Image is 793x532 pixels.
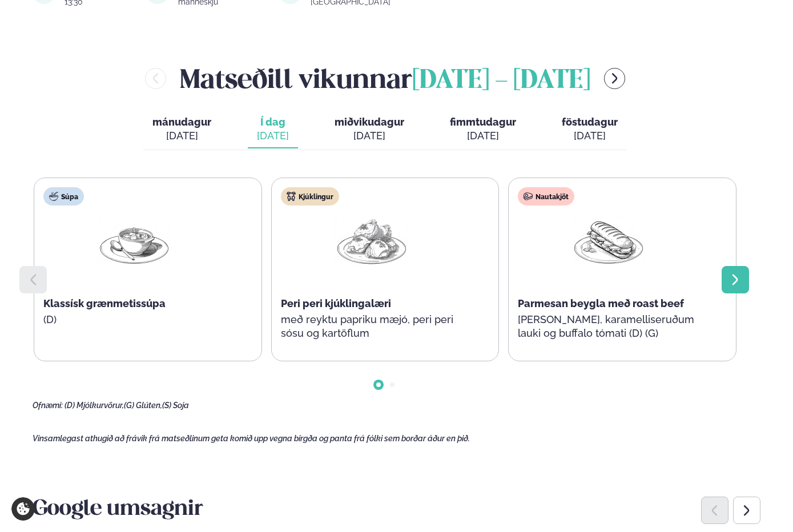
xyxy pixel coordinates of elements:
[287,192,296,201] img: chicken.svg
[518,297,684,309] span: Parmesan beygla með roast beef
[98,215,171,268] img: Soup.png
[248,111,298,148] button: Í dag [DATE]
[733,497,760,524] div: Next slide
[257,115,289,129] span: Í dag
[143,111,220,148] button: mánudagur [DATE]
[152,129,211,143] div: [DATE]
[518,313,699,340] p: [PERSON_NAME], karamelliseruðum lauki og buffalo tómati (D) (G)
[335,215,408,268] img: Chicken-thighs.png
[33,401,63,410] span: Ofnæmi:
[281,313,462,340] p: með reyktu papriku mæjó, peri peri sósu og kartöflum
[553,111,627,148] button: föstudagur [DATE]
[11,497,35,521] a: Cookie settings
[43,313,225,327] p: (D)
[325,111,413,148] button: miðvikudagur [DATE]
[180,60,590,97] h2: Matseðill vikunnar
[281,187,339,205] div: Kjúklingur
[562,116,618,128] span: föstudagur
[124,401,162,410] span: (G) Glúten,
[450,129,516,143] div: [DATE]
[518,187,574,205] div: Nautakjöt
[572,215,645,268] img: Panini.png
[33,496,760,523] h3: Google umsagnir
[257,129,289,143] div: [DATE]
[701,497,728,524] div: Previous slide
[145,68,166,89] button: menu-btn-left
[562,129,618,143] div: [DATE]
[524,192,533,201] img: beef.svg
[33,434,470,443] span: Vinsamlegast athugið að frávik frá matseðlinum geta komið upp vegna birgða og panta frá fólki sem...
[441,111,525,148] button: fimmtudagur [DATE]
[390,382,395,387] span: Go to slide 2
[43,297,166,309] span: Klassísk grænmetissúpa
[43,187,84,205] div: Súpa
[162,401,189,410] span: (S) Soja
[281,297,391,309] span: Peri peri kjúklingalæri
[152,116,211,128] span: mánudagur
[335,116,404,128] span: miðvikudagur
[450,116,516,128] span: fimmtudagur
[335,129,404,143] div: [DATE]
[49,192,58,201] img: soup.svg
[412,68,590,94] span: [DATE] - [DATE]
[604,68,625,89] button: menu-btn-right
[65,401,124,410] span: (D) Mjólkurvörur,
[376,382,381,387] span: Go to slide 1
